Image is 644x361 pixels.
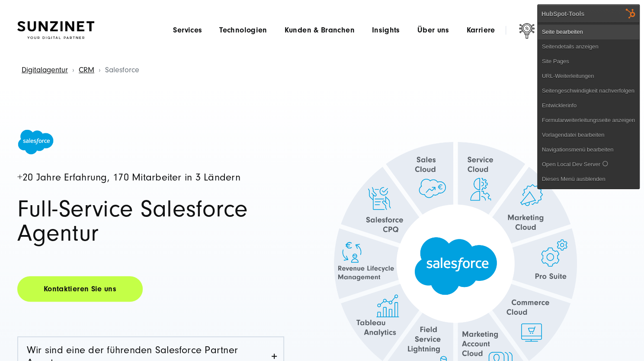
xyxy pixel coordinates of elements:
a: Kunden & Branchen [285,26,355,35]
a: URL-Weiterleitungen [538,69,639,84]
span: Salesforce [105,65,139,74]
div: HubSpot-Tools Seite bearbeitenSeitendetails anzeigenSite PagesURL-WeiterleitungenSeitengeschwindi... [537,4,640,189]
a: Site Pages [538,54,639,69]
a: Services [173,26,202,35]
a: Seite bearbeiten [538,25,639,39]
a: Formularweiterleitungsseite anzeigen [538,113,639,128]
img: SUNZINET Full Service Digital Agentur [17,21,94,39]
a: Seitengeschwindigkeit nachverfolgen [538,84,639,98]
a: Kontaktieren Sie uns [17,276,143,302]
a: Entwicklerinfo [538,98,639,113]
h4: +20 Jahre Erfahrung, 170 Mitarbeiter in 3 Ländern [17,172,284,183]
a: Dieses Menü ausblenden [538,172,639,187]
img: Salesforce Logo - Salesforce agentur für salesforce beratung und implementierung SUNZINET [17,129,54,155]
a: Vorlagendatei bearbeiten [538,128,639,142]
h1: Full-Service Salesforce Agentur [17,197,284,245]
a: Seitendetails anzeigen [538,39,639,54]
a: Insights [372,26,400,35]
a: Open Local Dev Server [538,157,639,172]
a: CRM [79,65,94,74]
div: HubSpot-Tools [541,10,584,18]
a: Karriere [466,26,495,35]
a: Navigationsmenü bearbeiten [538,142,639,157]
img: HubSpot Tools-Menüschalter [622,4,640,23]
a: Über uns [417,26,449,35]
a: Technologien [219,26,267,35]
a: Digitalagentur [22,65,68,74]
